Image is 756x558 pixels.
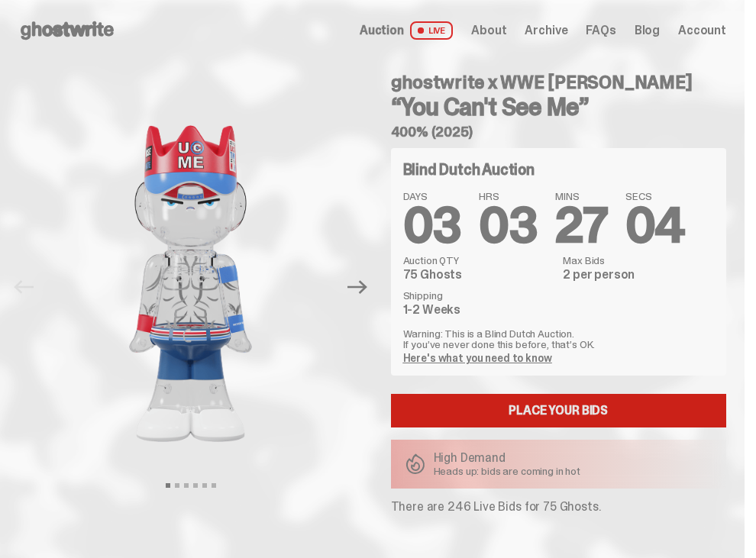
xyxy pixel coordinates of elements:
[391,95,727,119] h3: “You Can't See Me”
[403,351,552,365] a: Here's what you need to know
[471,24,506,37] a: About
[403,255,554,266] dt: Auction QTY
[212,483,216,488] button: View slide 6
[166,483,170,488] button: View slide 1
[403,162,535,177] h4: Blind Dutch Auction
[184,483,189,488] button: View slide 3
[555,194,607,257] span: 27
[360,24,404,37] span: Auction
[563,255,714,266] dt: Max Bids
[625,191,685,202] span: SECS
[403,191,461,202] span: DAYS
[678,24,726,37] a: Account
[391,501,727,513] p: There are 246 Live Bids for 75 Ghosts.
[341,270,375,304] button: Next
[175,483,179,488] button: View slide 2
[45,102,337,466] img: John_Cena_Hero_1.png
[434,452,581,464] p: High Demand
[391,125,727,139] h5: 400% (2025)
[635,24,660,37] a: Blog
[525,24,567,37] a: Archive
[403,328,715,350] p: Warning: This is a Blind Dutch Auction. If you’ve never done this before, that’s OK.
[391,73,727,92] h4: ghostwrite x WWE [PERSON_NAME]
[403,269,554,281] dd: 75 Ghosts
[479,191,537,202] span: HRS
[403,194,461,257] span: 03
[360,21,453,40] a: Auction LIVE
[202,483,207,488] button: View slide 5
[403,290,554,301] dt: Shipping
[479,194,537,257] span: 03
[193,483,198,488] button: View slide 4
[563,269,714,281] dd: 2 per person
[410,21,454,40] span: LIVE
[555,191,607,202] span: MINS
[403,304,554,316] dd: 1-2 Weeks
[434,466,581,476] p: Heads up: bids are coming in hot
[586,24,615,37] a: FAQs
[391,394,727,427] a: Place your Bids
[625,194,685,257] span: 04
